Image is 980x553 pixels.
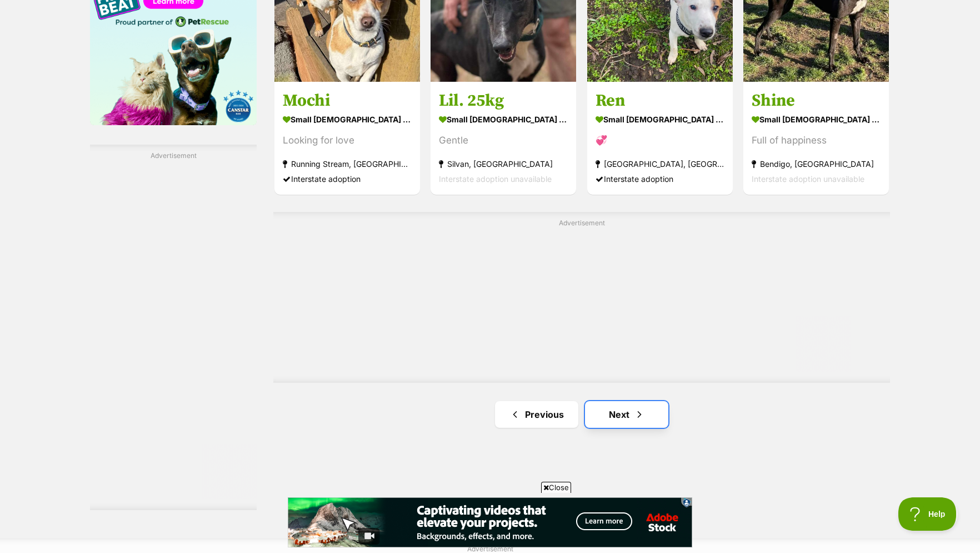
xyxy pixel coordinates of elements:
[273,401,890,428] nav: Pagination
[596,132,724,147] div: 💞
[283,171,412,186] div: Interstate adoption
[439,90,568,111] h3: Lil. 25kg
[273,212,890,383] div: Advertisement
[274,81,420,194] a: Mochi small [DEMOGRAPHIC_DATA] Dog Looking for love Running Stream, [GEOGRAPHIC_DATA] Interstate ...
[596,156,724,171] strong: [GEOGRAPHIC_DATA], [GEOGRAPHIC_DATA]
[898,497,958,531] iframe: Help Scout Beacon - Open
[439,111,568,127] strong: small [DEMOGRAPHIC_DATA] Dog
[587,81,733,194] a: Ren small [DEMOGRAPHIC_DATA] Dog 💞 [GEOGRAPHIC_DATA], [GEOGRAPHIC_DATA] Interstate adoption
[283,111,412,127] strong: small [DEMOGRAPHIC_DATA] Dog
[743,81,889,194] a: Shine small [DEMOGRAPHIC_DATA] Dog Full of happiness Bendigo, [GEOGRAPHIC_DATA] Interstate adopti...
[90,165,257,499] iframe: Advertisement
[752,156,881,171] strong: Bendigo, [GEOGRAPHIC_DATA]
[431,81,576,194] a: Lil. 25kg small [DEMOGRAPHIC_DATA] Dog Gentle Silvan, [GEOGRAPHIC_DATA] Interstate adoption unava...
[439,156,568,171] strong: Silvan, [GEOGRAPHIC_DATA]
[283,156,412,171] strong: Running Stream, [GEOGRAPHIC_DATA]
[752,90,881,111] h3: Shine
[312,233,851,372] iframe: Advertisement
[495,401,578,428] a: Previous page
[596,171,724,186] div: Interstate adoption
[596,90,724,111] h3: Ren
[752,132,881,147] div: Full of happiness
[752,111,881,127] strong: small [DEMOGRAPHIC_DATA] Dog
[283,132,412,147] div: Looking for love
[439,174,552,183] span: Interstate adoption unavailable
[283,90,412,111] h3: Mochi
[439,132,568,147] div: Gentle
[288,497,692,547] iframe: Advertisement
[596,111,724,127] strong: small [DEMOGRAPHIC_DATA] Dog
[90,145,257,510] div: Advertisement
[585,401,668,428] a: Next page
[752,174,864,183] span: Interstate adoption unavailable
[541,482,571,493] span: Close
